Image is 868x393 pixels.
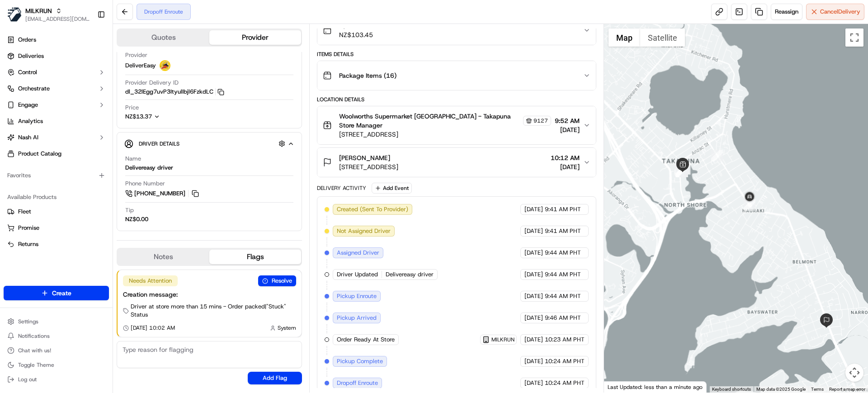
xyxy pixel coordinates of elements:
[820,8,860,16] span: Cancel Delivery
[337,357,383,365] span: Pickup Complete
[339,162,398,171] span: [STREET_ADDRESS]
[18,85,50,93] span: Orchestrate
[4,114,109,128] a: Analytics
[675,166,687,177] div: 12
[676,166,688,177] div: 8
[676,165,688,177] div: 11
[4,147,109,161] a: Product Catalog
[4,221,109,235] button: Promise
[339,112,521,130] span: Woolworths Supermarket [GEOGRAPHIC_DATA] - Takapuna Store Manager
[248,372,302,384] button: Add Flag
[125,79,179,87] span: Provider Delivery ID
[337,336,395,344] span: Order Ready At Store
[18,68,37,76] span: Control
[545,357,585,365] span: 10:24 AM PHT
[678,162,690,174] div: 14
[125,189,200,199] a: [PHONE_NUMBER]
[317,185,366,192] div: Delivery Activity
[829,387,865,392] a: Report a map error
[524,314,543,322] span: [DATE]
[4,373,109,386] button: Log out
[545,292,581,300] span: 9:44 AM PHT
[18,361,54,369] span: Toggle Theme
[18,117,43,125] span: Analytics
[18,52,44,60] span: Deliveries
[4,204,109,219] button: Fleet
[339,71,396,80] span: Package Items ( 16 )
[339,153,390,162] span: [PERSON_NAME]
[18,133,38,142] span: Nash AI
[551,162,580,171] span: [DATE]
[18,318,38,325] span: Settings
[125,180,165,188] span: Phone Number
[317,61,595,90] button: Package Items (16)
[604,381,707,393] div: Last Updated: less than a minute ago
[123,275,178,286] div: Needs Attention
[18,376,37,383] span: Log out
[712,386,751,393] button: Keyboard shortcuts
[524,336,543,344] span: [DATE]
[139,140,179,147] span: Driver Details
[771,4,802,20] button: Reassign
[744,199,755,211] div: 15
[125,51,147,59] span: Provider
[711,150,723,161] div: 1
[123,290,296,299] div: Creation message:
[545,205,581,213] span: 9:41 AM PHT
[317,51,596,58] div: Items Details
[18,332,50,340] span: Notifications
[4,33,109,47] a: Orders
[4,49,109,63] a: Deliveries
[18,347,51,354] span: Chat with us!
[676,165,688,177] div: 9
[372,183,412,194] button: Add Event
[640,28,685,47] button: Show satellite imagery
[545,379,585,387] span: 10:24 AM PHT
[339,130,551,139] span: [STREET_ADDRESS]
[18,208,31,216] span: Fleet
[209,250,301,264] button: Flags
[555,116,580,125] span: 9:52 AM
[337,227,391,235] span: Not Assigned Driver
[25,15,90,23] span: [EMAIL_ADDRESS][DOMAIN_NAME]
[18,224,39,232] span: Promise
[134,189,185,198] span: [PHONE_NUMBER]
[337,249,379,257] span: Assigned Driver
[4,81,109,96] button: Orchestrate
[4,98,109,112] button: Engage
[131,303,296,319] span: Driver at store more than 15 mins - Order packed | "Stuck" Status
[278,324,296,331] span: System
[606,381,636,393] img: Google
[337,292,377,300] span: Pickup Enroute
[4,237,109,251] button: Returns
[4,330,109,342] button: Notifications
[124,136,294,151] button: Driver Details
[125,113,205,121] button: NZ$13.37
[524,292,543,300] span: [DATE]
[125,206,134,214] span: Tip
[4,359,109,371] button: Toggle Theme
[18,240,38,248] span: Returns
[524,379,543,387] span: [DATE]
[491,336,514,343] span: MILKRUN
[160,60,170,71] img: delivereasy_logo.png
[4,315,109,328] button: Settings
[845,28,863,47] button: Toggle fullscreen view
[7,240,105,248] a: Returns
[125,62,156,70] span: DeliverEasy
[551,153,580,162] span: 10:12 AM
[524,357,543,365] span: [DATE]
[337,314,377,322] span: Pickup Arrived
[125,164,173,172] div: Delivereasy driver
[18,150,61,158] span: Product Catalog
[25,6,52,15] button: MILKRUN
[7,224,105,232] a: Promise
[524,270,543,279] span: [DATE]
[678,163,690,175] div: 6
[524,205,543,213] span: [DATE]
[555,125,580,134] span: [DATE]
[7,208,105,216] a: Fleet
[524,249,543,257] span: [DATE]
[209,30,301,45] button: Provider
[4,4,94,25] button: MILKRUNMILKRUN[EMAIL_ADDRESS][DOMAIN_NAME]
